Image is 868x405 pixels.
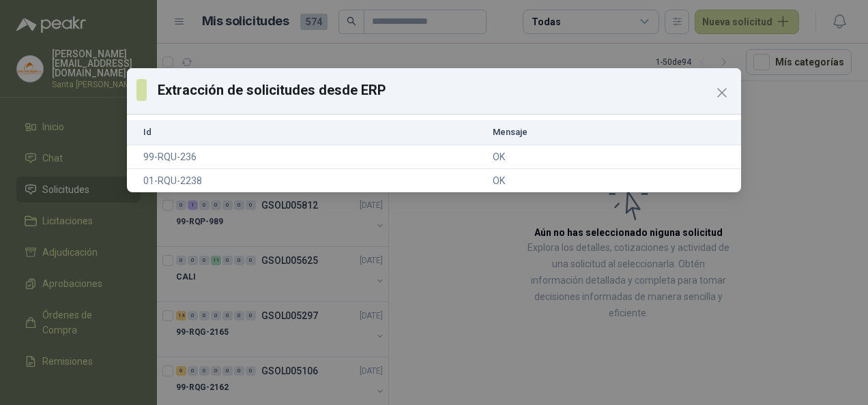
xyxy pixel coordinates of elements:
[127,120,487,145] th: Id
[127,169,487,193] td: 01-RQU-2238
[487,169,741,193] td: OK
[487,120,741,145] th: Mensaje
[487,145,741,169] td: OK
[127,145,487,169] td: 99-RQU-236
[158,80,732,100] h3: Extracción de solicitudes desde ERP
[711,82,733,104] button: Close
